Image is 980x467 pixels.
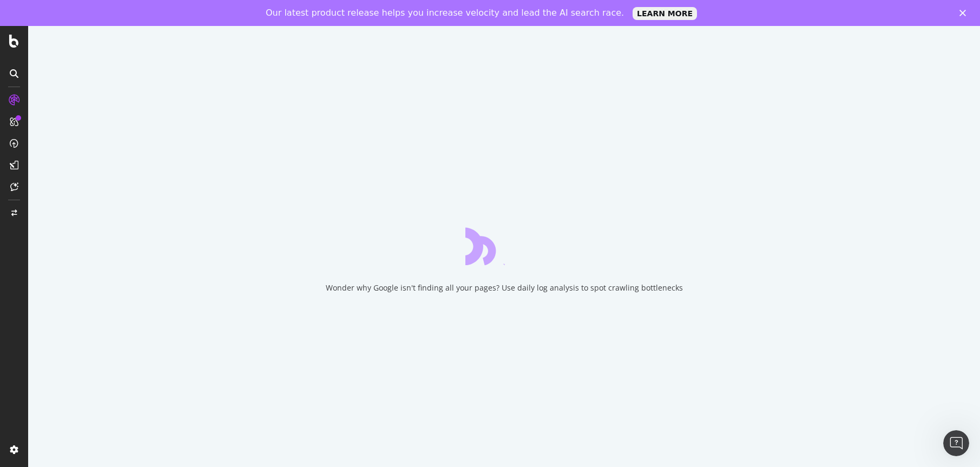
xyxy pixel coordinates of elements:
[465,226,543,265] div: animation
[266,8,624,18] div: Our latest product release helps you increase velocity and lead the AI search race.
[943,430,969,456] iframe: Intercom live chat
[959,10,970,16] div: Close
[633,7,697,20] a: LEARN MORE
[326,282,683,293] div: Wonder why Google isn't finding all your pages? Use daily log analysis to spot crawling bottlenecks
